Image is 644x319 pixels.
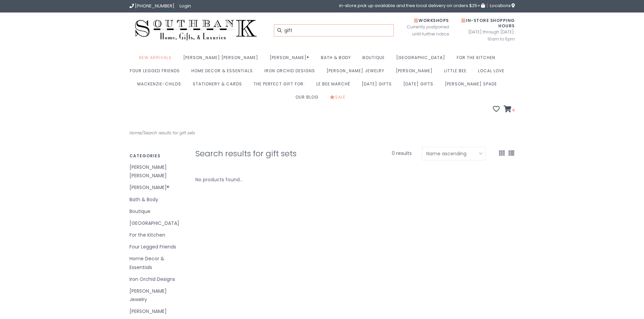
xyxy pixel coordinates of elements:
a: Le Bee Marché [316,79,354,92]
a: Four Legged Friends [129,243,185,251]
a: [GEOGRAPHIC_DATA] [396,53,449,66]
a: Search results for gift sets [143,130,195,136]
a: [PERSON_NAME] [396,66,436,79]
img: Southbank Gift Company -- Home, Gifts, and Luxuries [129,18,263,43]
a: [DATE] Gifts [362,79,395,92]
a: Home [129,130,141,136]
span: [PHONE_NUMBER] [135,3,174,9]
a: Iron Orchid Designs [264,66,318,79]
span: Workshops [414,18,449,23]
a: [PERSON_NAME]® [270,53,313,66]
a: Our Blog [295,92,322,106]
a: [GEOGRAPHIC_DATA] [129,219,185,228]
input: Let us help you search for the right gift! [274,24,394,36]
a: New Arrivals [139,53,175,66]
a: For the Kitchen [457,53,499,66]
a: Stationery & Cards [193,79,245,92]
a: Four Legged Friends [130,66,183,79]
a: Boutique [129,207,185,216]
span: Locations [490,2,515,9]
a: Home Decor & Essentials [129,255,185,271]
a: Bath & Body [129,195,185,204]
a: Home Decor & Essentials [191,66,256,79]
a: [PERSON_NAME] [129,307,185,316]
span: in-store pick up available and free local delivery on orders $25+ [339,3,485,8]
h1: Search results for gift sets [195,149,337,158]
a: [PERSON_NAME] [PERSON_NAME] [129,163,185,180]
a: Little Bee [444,66,470,79]
a: For the Kitchen [129,231,185,239]
span: 0 [511,107,515,113]
a: [PERSON_NAME] Jewelry [129,287,185,304]
a: 0 [504,106,515,113]
a: Boutique [362,53,388,66]
a: [PERSON_NAME] [PERSON_NAME] [183,53,262,66]
a: Bath & Body [321,53,354,66]
a: [PERSON_NAME]® [129,183,185,192]
a: [DATE] Gifts [403,79,437,92]
div: / [124,129,322,137]
span: Currently postponed until further notice [398,23,449,37]
a: MacKenzie-Childs [137,79,185,92]
a: [PERSON_NAME] Jewelry [327,66,388,79]
span: 0 results [392,150,412,157]
a: Sale [330,92,349,106]
a: Local Love [478,66,508,79]
a: The perfect gift for: [254,79,308,92]
a: Iron Orchid Designs [129,275,185,284]
span: [DATE] through [DATE]: 10am to 5pm [459,28,515,43]
span: In-Store Shopping Hours [461,18,515,29]
div: No products found... [195,176,243,184]
h3: Categories [129,154,185,158]
a: [PERSON_NAME] Spade [445,79,500,92]
a: [PHONE_NUMBER] [129,3,174,9]
a: Login [180,3,191,9]
a: Locations [487,3,515,8]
